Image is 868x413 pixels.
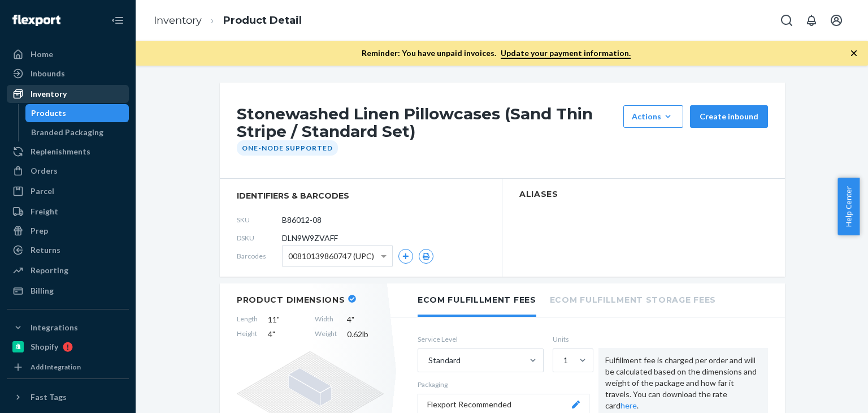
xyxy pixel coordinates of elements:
[145,4,311,37] ol: breadcrumbs
[272,329,275,339] span: "
[362,48,631,59] p: Reminder: You have unpaid invoices.
[7,261,129,279] a: Reporting
[31,244,60,256] div: Returns
[7,64,129,83] a: Inbounds
[12,15,60,26] img: Flexport logo
[550,283,716,315] li: Ecom Fulfillment Storage Fees
[620,401,637,410] a: here
[837,178,860,235] button: Help Center
[268,329,305,340] span: 4
[31,322,78,333] div: Integrations
[519,190,768,199] h2: Aliases
[347,329,384,340] span: 0.62 lb
[106,9,129,32] button: Close Navigation
[31,392,67,403] div: Fast Tags
[237,105,618,140] h1: Stonewashed Linen Pillowcases (Sand Thin Stripe / Standard Set)
[268,314,305,325] span: 11
[31,146,90,157] div: Replenishments
[553,334,589,344] label: Units
[31,362,81,372] div: Add Integration
[7,85,129,103] a: Inventory
[237,329,258,340] span: Height
[237,233,282,243] span: DSKU
[25,104,129,122] a: Products
[623,105,683,128] button: Actions
[31,165,58,177] div: Orders
[31,341,58,352] div: Shopify
[7,338,129,356] a: Shopify
[418,334,544,344] label: Service Level
[7,162,129,180] a: Orders
[7,360,129,374] a: Add Integration
[315,329,337,340] span: Weight
[31,107,66,119] div: Products
[154,14,202,27] a: Inventory
[7,388,129,406] button: Fast Tags
[825,9,848,32] button: Open account menu
[632,111,675,122] div: Actions
[7,203,129,221] a: Freight
[7,143,129,161] a: Replenishments
[277,315,280,324] span: "
[31,68,65,79] div: Inbounds
[418,283,536,317] li: Ecom Fulfillment Fees
[288,247,374,266] span: 00810139860747 (UPC)
[7,45,129,63] a: Home
[31,206,58,217] div: Freight
[31,265,68,276] div: Reporting
[237,314,258,325] span: Length
[800,9,823,32] button: Open notifications
[7,241,129,259] a: Returns
[7,182,129,200] a: Parcel
[347,314,384,325] span: 4
[237,251,282,261] span: Barcodes
[223,14,302,27] a: Product Detail
[237,295,345,305] h2: Product Dimensions
[31,285,54,296] div: Billing
[501,48,631,59] a: Update your payment information.
[25,123,129,141] a: Branded Packaging
[562,355,563,366] input: 1
[427,355,428,366] input: Standard
[237,140,338,156] div: One-Node Supported
[418,380,589,389] p: Packaging
[31,49,53,60] div: Home
[315,314,337,325] span: Width
[31,225,48,236] div: Prep
[351,315,354,324] span: "
[428,355,461,366] div: Standard
[237,215,282,225] span: SKU
[31,186,54,197] div: Parcel
[31,127,103,138] div: Branded Packaging
[31,88,67,100] div: Inventory
[775,9,798,32] button: Open Search Box
[7,222,129,240] a: Prep
[237,190,485,201] span: identifiers & barcodes
[690,105,768,128] button: Create inbound
[563,355,568,366] div: 1
[7,282,129,300] a: Billing
[7,319,129,337] button: Integrations
[282,233,338,244] span: DLN9W9ZVAFF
